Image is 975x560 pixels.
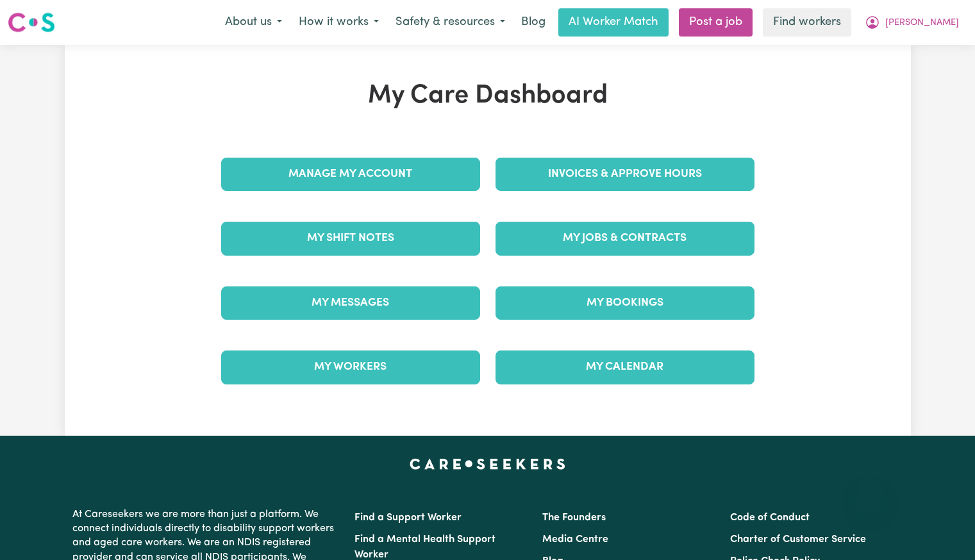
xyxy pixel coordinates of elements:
[763,8,851,37] a: Find workers
[542,513,606,523] a: The Founders
[856,9,967,36] button: My Account
[496,158,754,191] a: Invoices & Approve Hours
[8,8,55,37] a: Careseekers logo
[857,478,883,504] iframe: Close message
[387,9,513,36] button: Safety & resources
[542,534,608,545] a: Media Centre
[730,513,810,523] a: Code of Conduct
[496,286,754,320] a: My Bookings
[354,534,496,560] a: Find a Mental Health Support Worker
[496,222,754,255] a: My Jobs & Contracts
[679,8,753,37] a: Post a job
[221,158,480,191] a: Manage My Account
[730,534,866,545] a: Charter of Customer Service
[885,16,959,30] span: [PERSON_NAME]
[513,8,553,37] a: Blog
[221,350,480,384] a: My Workers
[558,8,669,37] a: AI Worker Match
[221,286,480,320] a: My Messages
[290,9,387,36] button: How it works
[213,81,762,111] h1: My Care Dashboard
[8,11,55,34] img: Careseekers logo
[496,350,754,384] a: My Calendar
[217,9,290,36] button: About us
[221,222,480,255] a: My Shift Notes
[410,459,565,469] a: Careseekers home page
[354,513,462,523] a: Find a Support Worker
